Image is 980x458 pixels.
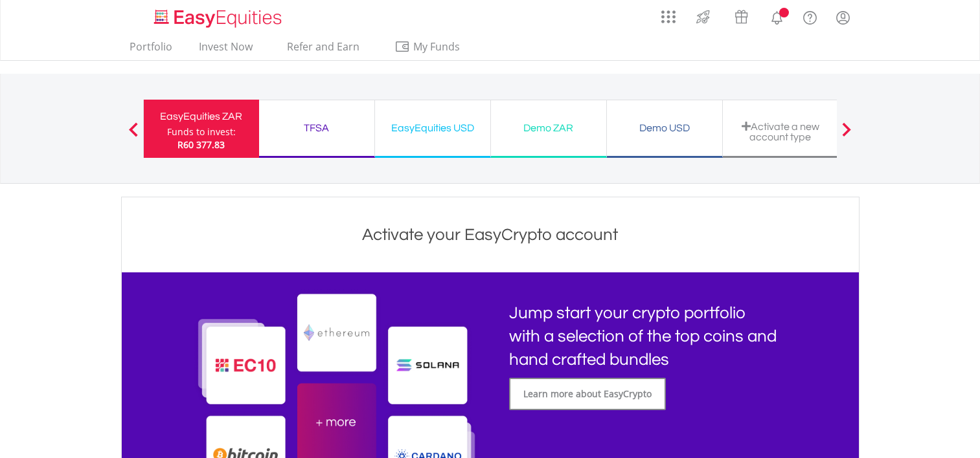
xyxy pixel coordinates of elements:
span: R60 377.83 [177,138,225,151]
a: Notifications [760,3,793,29]
a: Refer and Earn [274,40,373,60]
div: Funds to invest: [167,125,236,138]
a: Vouchers [722,3,760,27]
h1: Jump start your crypto portfolio with a selection of the top coins and hand crafted bundles [509,301,777,371]
a: Learn more about EasyCrypto [509,378,666,410]
a: Home page [149,3,287,29]
a: Portfolio [124,40,177,60]
h1: Activate your EasyCrypto account [125,223,856,246]
a: Invest Now [194,40,258,60]
img: thrive-v2.svg [692,6,714,27]
img: EasyEquities_Logo.png [152,8,287,29]
div: TFSA [267,119,367,137]
div: Demo USD [615,119,714,137]
img: vouchers-v2.svg [731,6,752,27]
span: Refer and Earn [287,39,359,54]
div: Activate a new account type [731,121,830,142]
img: grid-menu-icon.svg [661,10,676,24]
div: EasyEquities ZAR [152,107,251,125]
a: AppsGrid [653,3,684,24]
a: FAQ's and Support [793,3,826,29]
span: My Funds [394,38,479,55]
div: Demo ZAR [499,119,598,137]
div: EasyEquities USD [383,119,483,137]
a: My Profile [826,3,860,32]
